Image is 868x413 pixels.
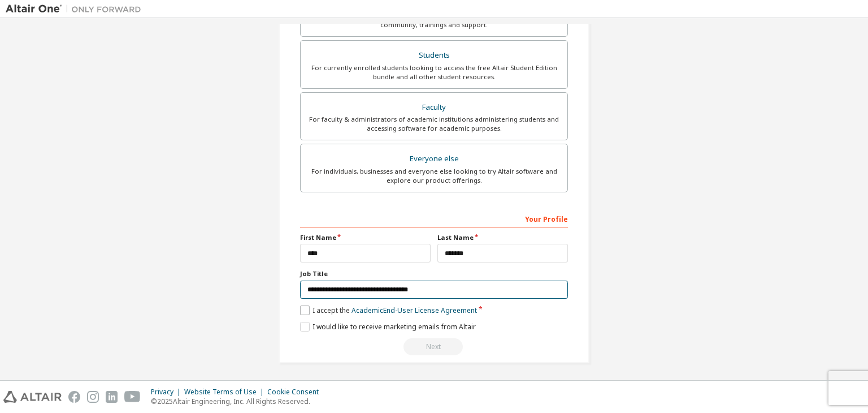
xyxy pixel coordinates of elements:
a: Academic End-User License Agreement [351,306,477,315]
div: For individuals, businesses and everyone else looking to try Altair software and explore our prod... [307,167,561,185]
div: Faculty [307,100,561,115]
img: linkedin.svg [106,391,118,403]
label: First Name [300,233,431,242]
img: instagram.svg [87,391,99,403]
div: Website Terms of Use [184,388,267,397]
div: Your Profile [300,209,568,227]
img: Altair One [6,3,147,15]
div: Everyone else [307,151,561,167]
label: Job Title [300,269,568,278]
div: Privacy [151,388,184,397]
div: For faculty & administrators of academic institutions administering students and accessing softwa... [307,115,561,133]
label: I accept the [300,306,477,315]
p: © 2025 Altair Engineering, Inc. All Rights Reserved. [151,397,325,406]
label: I would like to receive marketing emails from Altair [300,322,476,332]
div: Read and acccept EULA to continue [300,338,568,355]
div: Cookie Consent [267,388,325,397]
label: Last Name [437,233,568,242]
div: Students [307,48,561,63]
img: youtube.svg [124,391,141,403]
div: For currently enrolled students looking to access the free Altair Student Edition bundle and all ... [307,63,561,81]
img: altair_logo.svg [3,391,62,403]
img: facebook.svg [68,391,80,403]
